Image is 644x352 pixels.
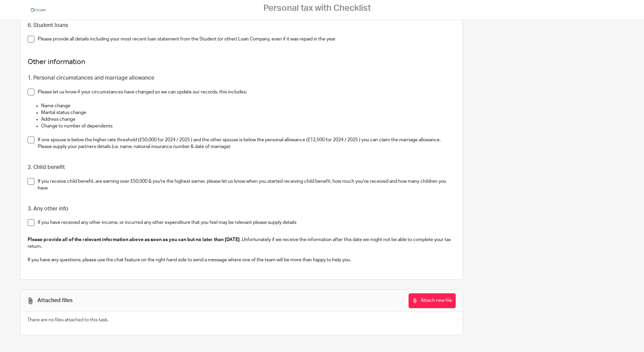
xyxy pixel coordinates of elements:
[38,36,456,42] p: Please provide all details including your most recent loan statement from the Student (or other) ...
[38,178,456,192] p: If you receive child benefit, are earning over £50,000 & you're the highest earner, please let us...
[37,297,72,304] div: Attached files
[28,75,456,82] h3: 1. Personal circumstances and marriage allowance
[41,123,456,129] p: Change to number of dependents
[41,109,456,116] p: Marital status change
[28,237,242,242] strong: Please provide all of the relevant information above as soon as you can but no later than [DATE] .
[28,236,456,250] p: Unfortunately if we receive the information after this date we might not be able to complete your...
[41,102,456,109] p: Name change
[28,164,456,171] h3: 2. Child benefit
[30,5,46,15] img: Park-Lane_9(72).jpg
[28,22,456,29] h3: 6. Student loans
[41,116,456,123] p: Address change
[28,56,456,68] h2: Other information
[27,318,108,322] span: There are no files attached to this task.
[38,89,456,95] p: Please let us know if your circumstances have changed so we can update our records, this includes:
[263,3,371,13] h2: Personal tax with Checklist
[28,205,456,212] h3: 3. Any other info
[28,257,456,263] p: If you have any questions, please use the chat feature on the right hand side to send a message w...
[409,293,456,309] button: Attach new file
[38,219,456,226] p: If you have received any other income, or incurred any other expenditure that you feel may be rel...
[38,137,456,150] p: If one spouse is below the higher rate threshold (£50,000 for 2024 / 2025 ) and the other spouse ...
